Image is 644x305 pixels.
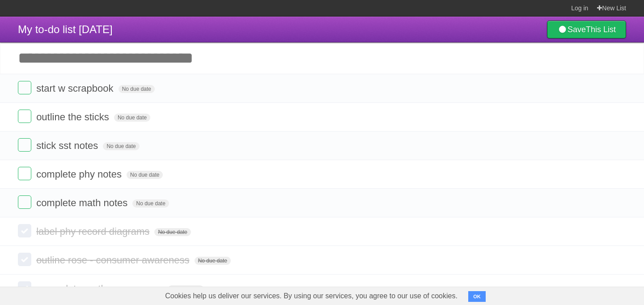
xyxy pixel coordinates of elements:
span: label phy record diagrams [36,226,152,237]
span: Cookies help us deliver our services. By using our services, you agree to our use of cookies. [156,287,466,305]
span: No due date [114,114,150,122]
span: No due date [195,257,231,265]
span: No due date [132,199,169,208]
span: complete math notes [36,197,130,208]
span: No due date [127,171,163,179]
span: No due date [154,228,191,236]
label: Done [18,253,31,266]
span: start w scrapbook [36,83,115,94]
label: Done [18,224,31,237]
label: Done [18,281,31,295]
span: My to-do list [DATE] [18,23,113,35]
label: Done [18,110,31,123]
label: Done [18,167,31,180]
span: complete phy notes [36,169,124,180]
button: OK [468,291,486,302]
b: This List [586,25,616,34]
label: Done [18,195,31,209]
label: Done [18,81,31,94]
span: outline the sticks [36,111,111,123]
span: comeplete maths cover page [36,283,165,294]
span: outline rose - consumer awareness [36,254,191,266]
span: No due date [103,142,139,150]
label: Done [18,138,31,152]
span: No due date [168,285,204,293]
span: stick sst notes [36,140,100,151]
span: No due date [119,85,155,93]
a: SaveThis List [547,21,626,38]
